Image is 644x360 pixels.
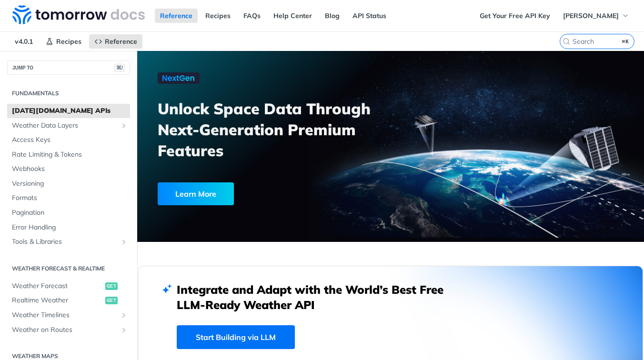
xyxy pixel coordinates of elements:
button: Show subpages for Weather on Routes [120,326,128,334]
a: Reference [89,34,142,49]
svg: Search [563,38,570,45]
a: Webhooks [7,162,130,176]
a: Versioning [7,177,130,191]
a: Help Center [268,9,317,23]
a: Learn More [158,182,352,205]
span: Weather Timelines [12,310,118,320]
h2: Fundamentals [7,89,130,98]
span: [PERSON_NAME] [563,11,619,20]
a: Get Your Free API Key [474,9,555,23]
span: Versioning [12,179,128,189]
img: NextGen [158,72,200,84]
a: API Status [347,9,392,23]
a: Error Handling [7,220,130,235]
button: Show subpages for Weather Timelines [120,311,128,319]
button: [PERSON_NAME] [558,9,634,23]
a: Weather TimelinesShow subpages for Weather Timelines [7,308,130,322]
span: Reference [105,37,137,46]
a: Blog [320,9,345,23]
h2: Weather Forecast & realtime [7,264,130,273]
span: Weather on Routes [12,325,118,335]
button: Show subpages for Weather Data Layers [120,122,128,130]
span: v4.0.1 [10,34,38,49]
a: Weather Forecastget [7,279,130,293]
span: Webhooks [12,164,128,174]
span: Rate Limiting & Tokens [12,150,128,160]
button: JUMP TO⌘/ [7,60,130,75]
span: Tools & Libraries [12,237,118,247]
span: get [105,297,118,304]
span: Pagination [12,208,128,218]
a: Reference [155,9,198,23]
a: Pagination [7,206,130,220]
a: FAQs [238,9,266,23]
a: Start Building via LLM [177,325,295,349]
a: Weather Data LayersShow subpages for Weather Data Layers [7,119,130,133]
span: Realtime Weather [12,296,103,305]
a: Realtime Weatherget [7,293,130,308]
span: Weather Forecast [12,281,103,291]
h2: Integrate and Adapt with the World’s Best Free LLM-Ready Weather API [177,282,458,312]
a: Access Keys [7,133,130,147]
span: Weather Data Layers [12,121,118,130]
span: Access Keys [12,135,128,145]
img: Tomorrow.io Weather API Docs [12,5,145,24]
span: get [105,282,118,290]
span: Error Handling [12,223,128,232]
kbd: ⌘K [620,37,632,46]
span: ⌘/ [114,64,125,72]
button: Show subpages for Tools & Libraries [120,238,128,246]
a: [DATE][DOMAIN_NAME] APIs [7,104,130,118]
a: Recipes [200,9,236,23]
a: Tools & LibrariesShow subpages for Tools & Libraries [7,235,130,249]
h3: Unlock Space Data Through Next-Generation Premium Features [158,98,401,161]
div: Learn More [158,182,234,205]
a: Formats [7,191,130,205]
a: Rate Limiting & Tokens [7,148,130,162]
a: Recipes [40,34,87,49]
span: [DATE][DOMAIN_NAME] APIs [12,106,128,116]
a: Weather on RoutesShow subpages for Weather on Routes [7,323,130,337]
span: Recipes [56,37,81,46]
span: Formats [12,193,128,203]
